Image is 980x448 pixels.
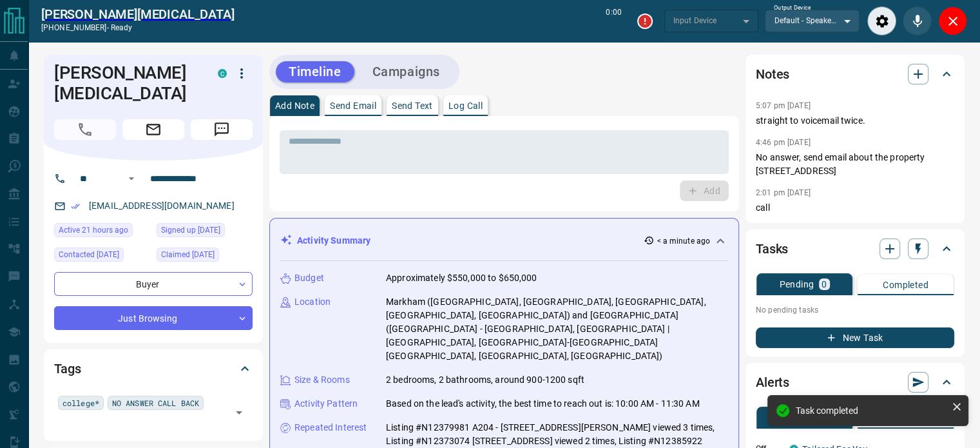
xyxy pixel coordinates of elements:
p: Send Email [330,101,376,110]
div: Default - Speakers (Realtek(R) Audio) [765,10,860,32]
p: 2:01 pm [DATE] [756,188,811,197]
div: Thu Jul 21 2022 [157,223,253,241]
div: condos.ca [218,69,227,78]
p: Repeated Interest [294,421,367,434]
div: Sat Feb 22 2025 [157,248,253,266]
div: Close [938,6,967,35]
p: 0:00 [606,6,621,35]
p: No answer, send email about the property [STREET_ADDRESS] [756,151,954,178]
label: Output Device [774,4,811,12]
p: Budget [294,271,324,285]
div: Fri Sep 12 2025 [54,223,150,241]
span: ready [111,23,133,32]
div: Mon Sep 08 2025 [54,248,150,266]
div: Mute [903,6,932,35]
h2: Alerts [756,372,789,393]
button: Campaigns [360,61,453,83]
p: Approximately $550,000 to $650,000 [386,271,537,285]
span: Claimed [DATE] [161,248,215,261]
svg: Email Verified [71,202,80,211]
p: call [756,201,954,215]
div: Tasks [756,233,954,264]
button: Timeline [276,61,354,83]
p: < a minute ago [657,235,710,247]
p: Log Call [448,101,483,110]
a: [EMAIL_ADDRESS][DOMAIN_NAME] [89,200,235,211]
h2: Notes [756,64,789,84]
button: Open [230,404,248,422]
h1: [PERSON_NAME][MEDICAL_DATA] [54,63,198,104]
span: NO ANSWER CALL BACK [112,396,199,409]
p: Activity Summary [297,234,370,248]
button: Open [124,171,139,186]
span: Contacted [DATE] [59,248,119,261]
span: Message [191,119,253,140]
p: No pending tasks [756,300,954,320]
p: 5:07 pm [DATE] [756,101,811,110]
p: [PHONE_NUMBER] - [41,22,235,34]
p: 4:46 pm [DATE] [756,138,811,147]
div: Audio Settings [867,6,896,35]
p: Add Note [275,101,314,110]
p: Based on the lead's activity, the best time to reach out is: 10:00 AM - 11:30 AM [386,397,700,411]
p: Markham ([GEOGRAPHIC_DATA], [GEOGRAPHIC_DATA], [GEOGRAPHIC_DATA], [GEOGRAPHIC_DATA], [GEOGRAPHIC_... [386,295,728,363]
p: straight to voicemail twice. [756,114,954,128]
p: Size & Rooms [294,373,350,387]
span: Email [122,119,184,140]
button: New Task [756,327,954,348]
div: Just Browsing [54,306,253,330]
div: Tags [54,353,253,384]
div: Notes [756,59,954,90]
p: Pending [779,280,814,289]
div: Buyer [54,272,253,296]
p: 2 bedrooms, 2 bathrooms, around 900-1200 sqft [386,373,584,387]
p: Send Text [392,101,433,110]
div: Task completed [796,405,946,416]
span: Call [54,119,116,140]
p: Completed [883,280,928,289]
h2: Tags [54,358,81,379]
span: Active 21 hours ago [59,224,128,237]
p: Location [294,295,331,309]
div: Activity Summary< a minute ago [280,229,728,253]
span: Signed up [DATE] [161,224,220,237]
h2: Tasks [756,239,788,259]
p: 0 [821,280,827,289]
a: [PERSON_NAME][MEDICAL_DATA] [41,6,235,22]
p: Activity Pattern [294,397,358,411]
span: college* [62,396,99,409]
div: Alerts [756,367,954,398]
